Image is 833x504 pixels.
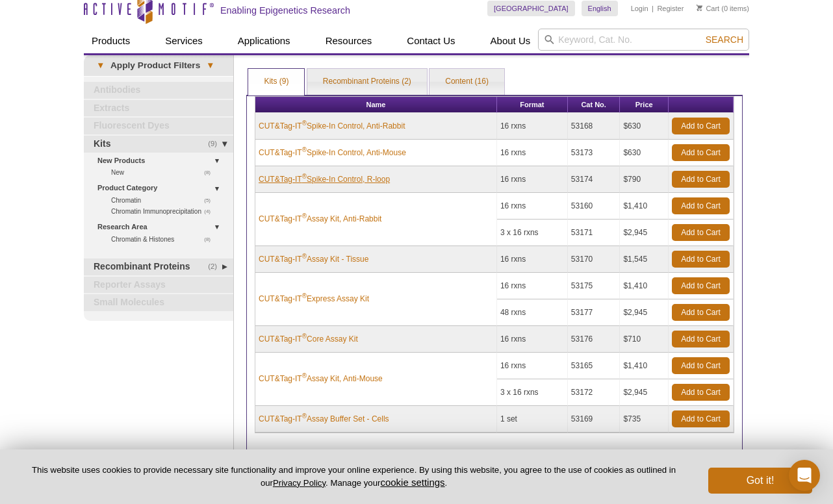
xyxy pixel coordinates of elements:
a: Kits (9) [248,69,304,95]
li: | [652,1,654,16]
a: CUT&Tag-IT®Core Assay Kit [259,333,358,345]
a: Recombinant Proteins (2) [307,69,427,95]
td: $630 [620,140,669,166]
td: 53176 [568,326,621,353]
a: ▾Apply Product Filters▾ [84,55,233,76]
a: About Us [483,29,539,53]
a: CUT&Tag-IT®Spike-In Control, R-loop [259,173,390,185]
a: CUT&Tag-IT®Spike-In Control, Anti-Mouse [259,147,406,158]
td: 53171 [568,220,621,246]
td: $2,945 [620,299,669,326]
a: (9)Kits [84,136,233,153]
a: New Products [97,154,225,168]
a: Small Molecules [84,294,233,311]
span: Search [706,34,743,45]
sup: ® [302,372,307,379]
a: Product Category [97,181,225,195]
a: Add to Cart [672,304,730,321]
td: 53174 [568,166,621,193]
td: 16 rxns [497,113,568,140]
a: Login [631,4,648,13]
td: 53160 [568,193,621,220]
th: Name [255,97,497,113]
a: Add to Cart [672,331,730,347]
td: 16 rxns [497,326,568,353]
sup: ® [302,333,307,340]
a: (4)Chromatin Immunoprecipitation [111,206,218,217]
td: 53175 [568,273,621,299]
input: Keyword, Cat. No. [538,29,749,51]
th: Format [497,97,568,113]
a: Reporter Assays [84,277,233,294]
a: Services [157,29,211,53]
td: $735 [620,406,669,433]
a: Add to Cart [672,144,730,161]
sup: ® [302,212,307,220]
sup: ® [302,146,307,153]
span: (5) [204,195,218,206]
span: (2) [208,258,224,275]
th: Price [620,97,669,113]
button: cookie settings [380,477,444,488]
a: Contact Us [399,29,463,53]
td: $2,945 [620,379,669,406]
a: CUT&Tag-IT®Assay Buffer Set - Cells [259,413,389,425]
td: 53177 [568,299,621,326]
td: $1,410 [620,193,669,220]
td: 16 rxns [497,193,568,220]
td: 53165 [568,353,621,379]
div: Open Intercom Messenger [789,460,820,491]
a: Add to Cart [672,224,730,241]
a: Add to Cart [672,251,730,268]
a: Antibodies [84,82,233,99]
span: ▾ [90,60,110,71]
a: English [582,1,618,16]
span: (4) [204,206,218,217]
a: Register [657,4,684,13]
sup: ® [302,292,307,299]
a: CUT&Tag-IT®Spike-In Control, Anti-Rabbit [259,120,405,132]
td: 53169 [568,406,621,433]
td: 1 set [497,406,568,433]
a: CUT&Tag-IT®Express Assay Kit [259,293,369,305]
a: Fluorescent Dyes [84,118,233,134]
td: $710 [620,326,669,353]
a: Privacy Policy [273,478,326,488]
td: 48 rxns [497,299,568,326]
a: Add to Cart [672,410,730,427]
a: [GEOGRAPHIC_DATA] [487,1,575,16]
span: (9) [208,136,224,153]
span: (8) [204,234,218,245]
a: Cart [697,4,719,13]
a: CUT&Tag-IT®Assay Kit - Tissue [259,253,368,265]
a: CUT&Tag-IT®Assay Kit, Anti-Rabbit [259,213,381,225]
a: Add to Cart [672,118,730,134]
td: 53170 [568,246,621,273]
td: $790 [620,166,669,193]
img: Your Cart [697,5,702,11]
a: CUT&Tag-IT®Assay Kit, Anti-Mouse [259,373,383,384]
span: ▾ [200,60,220,71]
td: 3 x 16 rxns [497,379,568,406]
td: 53173 [568,140,621,166]
td: 3 x 16 rxns [497,220,568,246]
a: Add to Cart [672,171,730,188]
a: (8)New [111,167,218,178]
td: 16 rxns [497,166,568,193]
h2: Enabling Epigenetics Research [220,5,350,16]
sup: ® [302,120,307,127]
a: Content (16) [429,69,504,95]
sup: ® [302,173,307,180]
a: Products [84,29,138,53]
td: $1,410 [620,353,669,379]
a: Resources [318,29,380,53]
span: (8) [204,167,218,178]
td: 53172 [568,379,621,406]
a: Research Area [97,220,225,234]
td: $1,410 [620,273,669,299]
td: $1,545 [620,246,669,273]
a: Add to Cart [672,197,730,214]
td: 16 rxns [497,246,568,273]
td: $2,945 [620,220,669,246]
td: 16 rxns [497,140,568,166]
